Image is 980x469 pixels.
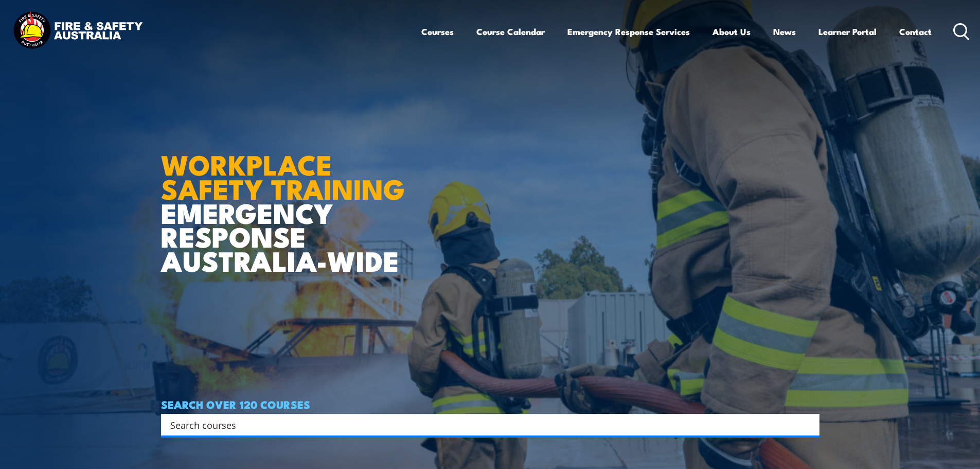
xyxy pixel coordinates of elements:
[818,18,877,45] a: Learner Portal
[801,418,816,432] button: Search magnifier button
[773,18,796,45] a: News
[161,142,405,209] strong: WORKPLACE SAFETY TRAINING
[161,398,819,410] h4: SEARCH OVER 120 COURSES
[476,18,545,45] a: Course Calendar
[172,418,799,432] form: Search form
[899,18,932,45] a: Contact
[170,417,797,432] input: Search input
[567,18,690,45] a: Emergency Response Services
[421,18,454,45] a: Courses
[712,18,751,45] a: About Us
[161,126,413,272] h1: EMERGENCY RESPONSE AUSTRALIA-WIDE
